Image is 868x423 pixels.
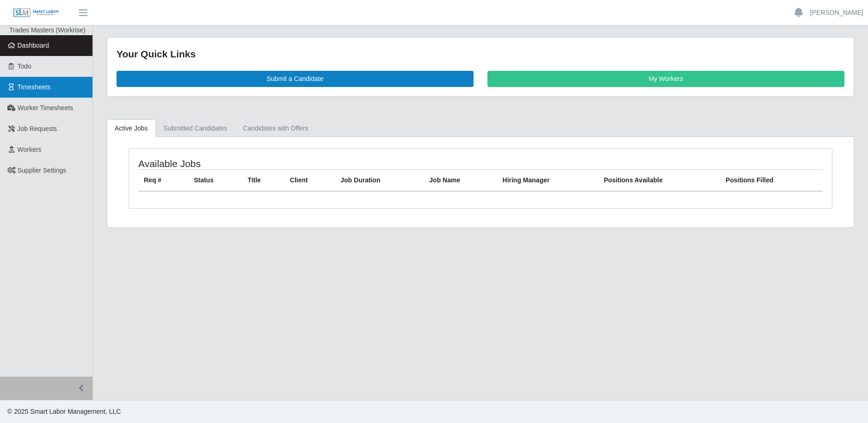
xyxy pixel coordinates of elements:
[138,158,415,169] h4: Available Jobs
[335,169,424,191] th: Job Duration
[284,169,335,191] th: Client
[810,8,863,18] a: [PERSON_NAME]
[117,71,474,87] a: Submit a Candidate
[18,104,73,112] span: Worker Timesheets
[424,169,497,191] th: Job Name
[7,408,121,415] span: © 2025 Smart Labor Management, LLC
[18,42,49,49] span: Dashboard
[188,169,242,191] th: Status
[487,71,844,87] a: My Workers
[18,62,31,70] span: Todo
[18,167,67,174] span: Supplier Settings
[117,47,844,62] div: Your Quick Links
[242,169,284,191] th: Title
[138,169,188,191] th: Req #
[18,146,42,153] span: Workers
[497,169,598,191] th: Hiring Manager
[156,119,235,137] a: Submitted Candidates
[107,119,156,137] a: Active Jobs
[598,169,720,191] th: Positions Available
[18,83,51,91] span: Timesheets
[235,119,316,137] a: Candidates with Offers
[9,26,86,34] span: Trades Masters (Workrise)
[18,125,57,132] span: Job Requests
[720,169,823,191] th: Positions Filled
[13,8,59,18] img: SLM Logo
